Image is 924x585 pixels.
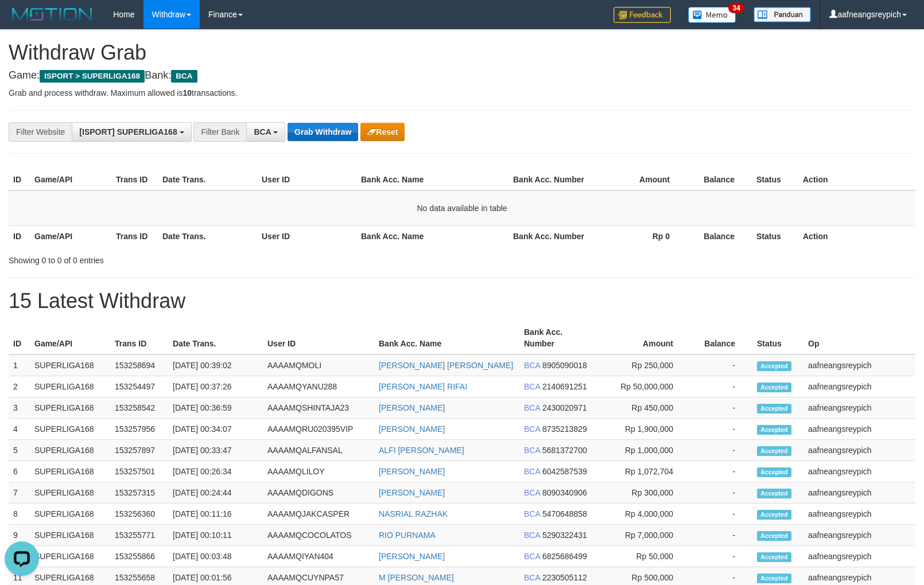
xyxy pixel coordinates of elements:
[597,397,690,419] td: Rp 450,000
[263,461,374,482] td: AAAAMQLILOY
[508,225,590,247] th: Bank Acc. Number
[687,225,752,247] th: Balance
[110,525,168,546] td: 153255771
[110,482,168,504] td: 153257315
[30,225,111,247] th: Game/API
[9,225,30,247] th: ID
[757,489,791,498] span: Accepted
[9,6,96,23] img: MOTION_logo.png
[757,531,791,541] span: Accepted
[379,361,513,370] a: [PERSON_NAME] [PERSON_NAME]
[798,169,915,190] th: Action
[542,531,587,540] span: Copy 5290322431 to clipboard
[9,376,30,397] td: 2
[110,354,168,376] td: 153258694
[30,376,110,397] td: SUPERLIGA168
[72,122,191,142] button: [ISPORT] SUPERLIGA168
[597,546,690,567] td: Rp 50,000
[524,488,540,497] span: BCA
[263,546,374,567] td: AAAAMQIYAN404
[542,446,587,455] span: Copy 5681372700 to clipboard
[9,322,30,354] th: ID
[752,322,803,354] th: Status
[9,41,915,64] h1: Withdraw Grab
[9,70,915,81] h4: Game: Bank:
[9,440,30,461] td: 5
[798,225,915,247] th: Action
[803,482,915,504] td: aafneangsreypich
[690,482,752,504] td: -
[168,504,263,525] td: [DATE] 00:11:16
[168,397,263,419] td: [DATE] 00:36:59
[690,504,752,525] td: -
[79,127,177,136] span: [ISPORT] SUPERLIGA168
[690,525,752,546] td: -
[30,322,110,354] th: Game/API
[597,525,690,546] td: Rp 7,000,000
[111,225,158,247] th: Trans ID
[193,122,246,142] div: Filter Bank
[254,127,271,136] span: BCA
[803,525,915,546] td: aafneangsreypich
[379,552,445,561] a: [PERSON_NAME]
[168,322,263,354] th: Date Trans.
[9,169,30,190] th: ID
[110,376,168,397] td: 153254497
[757,467,791,477] span: Accepted
[687,169,752,190] th: Balance
[803,419,915,440] td: aafneangsreypich
[356,169,508,190] th: Bank Acc. Name
[614,7,671,23] img: Feedback.jpg
[30,169,111,190] th: Game/API
[168,354,263,376] td: [DATE] 00:39:02
[379,531,436,540] a: RIO PURNAMA
[263,419,374,440] td: AAAAMQRU020395VIP
[728,3,744,13] span: 34
[803,376,915,397] td: aafneangsreypich
[590,225,687,247] th: Rp 0
[524,467,540,476] span: BCA
[171,70,197,83] span: BCA
[263,322,374,354] th: User ID
[803,322,915,354] th: Op
[9,504,30,525] td: 8
[803,397,915,419] td: aafneangsreypich
[597,419,690,440] td: Rp 1,900,000
[803,354,915,376] td: aafneangsreypich
[757,404,791,414] span: Accepted
[110,322,168,354] th: Trans ID
[168,419,263,440] td: [DATE] 00:34:07
[542,424,587,434] span: Copy 8735213829 to clipboard
[597,461,690,482] td: Rp 1,072,704
[690,322,752,354] th: Balance
[110,419,168,440] td: 153257956
[690,461,752,482] td: -
[110,461,168,482] td: 153257501
[9,482,30,504] td: 7
[263,397,374,419] td: AAAAMQSHINTAJA23
[690,419,752,440] td: -
[542,488,587,497] span: Copy 8090340906 to clipboard
[597,322,690,354] th: Amount
[803,461,915,482] td: aafneangsreypich
[40,70,145,83] span: ISPORT > SUPERLIGA168
[257,225,356,247] th: User ID
[9,190,915,226] td: No data available in table
[379,424,445,434] a: [PERSON_NAME]
[690,397,752,419] td: -
[754,7,811,22] img: panduan.png
[168,482,263,504] td: [DATE] 00:24:44
[757,552,791,562] span: Accepted
[590,169,687,190] th: Amount
[30,482,110,504] td: SUPERLIGA168
[30,354,110,376] td: SUPERLIGA168
[803,546,915,567] td: aafneangsreypich
[30,397,110,419] td: SUPERLIGA168
[757,425,791,435] span: Accepted
[30,440,110,461] td: SUPERLIGA168
[30,525,110,546] td: SUPERLIGA168
[524,361,540,370] span: BCA
[9,461,30,482] td: 6
[379,509,448,518] a: NASRIAL RAZHAK
[263,525,374,546] td: AAAAMQCOCOLATOS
